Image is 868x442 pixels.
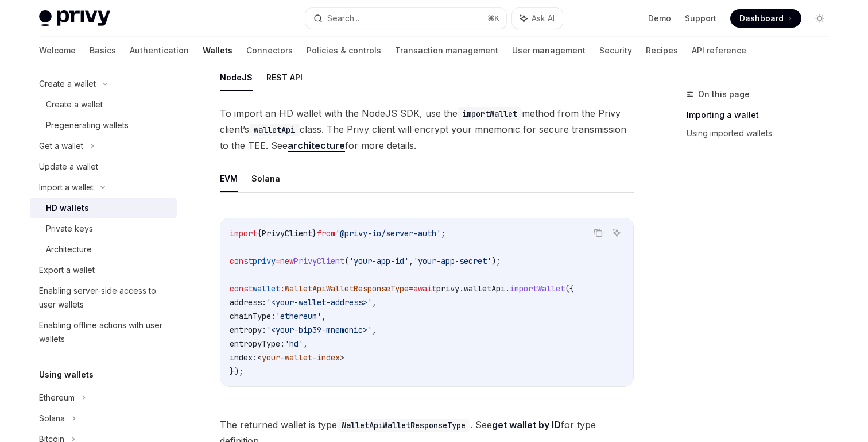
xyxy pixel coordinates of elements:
[30,94,177,115] a: Create a wallet
[39,139,83,153] div: Get a wallet
[459,283,464,294] span: .
[285,283,409,294] span: WalletApiWalletResponseType
[276,256,280,266] span: =
[39,284,170,312] div: Enabling server-side access to user wallets
[30,218,177,239] a: Private keys
[251,165,280,192] button: Solana
[372,325,377,335] span: ,
[687,106,838,124] a: Importing a wallet
[230,256,253,266] span: const
[510,283,565,294] span: importWallet
[203,37,232,64] a: Wallets
[230,228,257,239] span: import
[565,283,574,294] span: ({
[39,77,96,91] div: Create a wallet
[253,283,280,294] span: wallet
[46,201,89,215] div: HD wallets
[46,98,103,112] div: Create a wallet
[230,297,266,308] span: address:
[39,368,94,382] h5: Using wallets
[39,180,94,194] div: Import a wallet
[458,107,522,120] code: importWallet
[90,37,116,64] a: Basics
[413,283,436,294] span: await
[46,222,93,236] div: Private keys
[344,256,349,266] span: (
[220,105,634,153] span: To import an HD wallet with the NodeJS SDK, use the method from the Privy client’s class. The Pri...
[230,283,253,294] span: const
[487,14,499,23] span: ⌘ K
[39,412,65,425] div: Solana
[372,297,377,308] span: ,
[312,228,317,239] span: }
[340,352,344,363] span: >
[739,13,784,24] span: Dashboard
[262,228,312,239] span: PrivyClient
[230,366,243,376] span: });
[39,10,110,26] img: light logo
[648,13,671,24] a: Demo
[464,283,505,294] span: walletApi
[30,260,177,280] a: Export a wallet
[46,243,92,256] div: Architecture
[246,37,293,64] a: Connectors
[230,339,285,349] span: entropyType:
[262,352,280,363] span: your
[730,9,801,28] a: Dashboard
[39,37,76,64] a: Welcome
[512,37,586,64] a: User management
[692,37,746,64] a: API reference
[39,263,95,277] div: Export a wallet
[317,228,335,239] span: from
[687,124,838,143] a: Using imported wallets
[307,37,381,64] a: Policies & controls
[276,311,321,321] span: 'ethereum'
[257,352,262,363] span: <
[285,339,303,349] span: 'hd'
[327,11,359,25] div: Search...
[409,283,413,294] span: =
[409,256,413,266] span: ,
[30,239,177,260] a: Architecture
[39,391,75,405] div: Ethereum
[257,228,262,239] span: {
[266,325,372,335] span: '<your-bip39-mnemonic>'
[230,325,266,335] span: entropy:
[492,419,561,431] a: get wallet by ID
[46,118,129,132] div: Pregenerating wallets
[249,124,300,136] code: walletApi
[395,37,498,64] a: Transaction management
[266,64,303,91] button: REST API
[220,64,253,91] button: NodeJS
[30,115,177,136] a: Pregenerating wallets
[130,37,189,64] a: Authentication
[39,318,170,346] div: Enabling offline actions with user wallets
[335,228,441,239] span: '@privy-io/server-auth'
[253,256,276,266] span: privy
[337,419,470,432] code: WalletApiWalletResponseType
[512,8,563,29] button: Ask AI
[609,225,624,240] button: Ask AI
[698,87,750,101] span: On this page
[280,283,285,294] span: :
[30,198,177,218] a: HD wallets
[305,8,506,29] button: Search...⌘K
[285,352,312,363] span: wallet
[321,311,326,321] span: ,
[294,256,344,266] span: PrivyClient
[505,283,510,294] span: .
[266,297,372,308] span: '<your-wallet-address>'
[436,283,459,294] span: privy
[220,165,238,192] button: EVM
[30,315,177,349] a: Enabling offline actions with user wallets
[230,311,276,321] span: chainType:
[532,13,555,24] span: Ask AI
[591,225,606,240] button: Copy the contents from the code block
[413,256,491,266] span: 'your-app-secret'
[491,256,501,266] span: );
[30,280,177,315] a: Enabling server-side access to user wallets
[39,160,98,174] div: Update a wallet
[312,352,317,363] span: -
[685,13,716,24] a: Support
[280,352,285,363] span: -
